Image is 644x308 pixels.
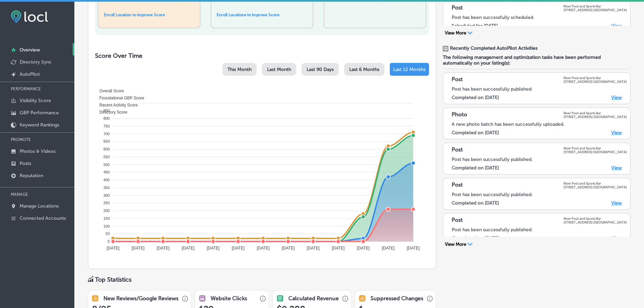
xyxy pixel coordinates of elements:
[564,111,627,115] p: River Pool and Sports Bar
[103,163,110,167] tspan: 500
[103,124,110,128] tspan: 750
[349,67,379,72] span: Last 6 Months
[94,96,144,100] span: Foundational GBP Score
[611,235,622,241] a: View
[94,89,124,93] span: Overall Score
[452,182,463,189] p: Post
[20,98,51,103] p: Visibility Score
[211,295,247,302] h3: Website Clicks
[443,54,630,66] span: The following management and optimization tasks have been performed automatically on your listing...
[232,246,244,251] tspan: [DATE]
[132,246,144,251] tspan: [DATE]
[11,10,48,23] img: fda3e92497d09a02dc62c9cd864e3231.png
[452,217,463,224] p: Post
[564,115,627,119] p: [STREET_ADDRESS] [GEOGRAPHIC_DATA]
[103,209,110,213] tspan: 200
[20,122,59,128] p: Keyword Rankings
[103,170,110,174] tspan: 450
[611,165,622,171] a: View
[443,30,475,36] button: View More
[371,295,423,302] h3: Suppressed Changes
[105,232,110,236] tspan: 50
[452,4,463,12] p: Post
[564,217,627,220] p: River Pool and Sports Bar
[94,110,127,115] span: Directory Score
[564,146,627,150] p: River Pool and Sports Bar
[106,246,119,251] tspan: [DATE]
[267,67,291,72] span: Last Month
[95,52,429,60] h2: Score Over Time
[103,201,110,205] tspan: 250
[20,71,40,77] p: AutoPilot
[452,157,627,162] div: Post has been successfully published.
[382,246,395,251] tspan: [DATE]
[452,130,499,136] label: Completed on [DATE]
[108,239,110,243] tspan: 0
[103,178,110,182] tspan: 400
[452,76,463,84] p: Post
[611,130,622,136] a: View
[564,76,627,80] p: River Pool and Sports Bar
[20,173,43,179] p: Reputation
[407,246,420,251] tspan: [DATE]
[564,185,627,189] p: [STREET_ADDRESS] [GEOGRAPHIC_DATA]
[443,241,475,247] button: View More
[157,246,169,251] tspan: [DATE]
[20,110,59,116] p: GBP Performance
[452,146,463,154] p: Post
[103,186,110,190] tspan: 350
[228,67,252,72] span: This Month
[20,47,40,53] p: Overview
[564,8,627,12] p: [STREET_ADDRESS] [GEOGRAPHIC_DATA]
[20,59,52,65] p: Directory Sync
[282,246,294,251] tspan: [DATE]
[307,67,334,72] span: Last 90 Days
[611,23,622,29] a: View
[564,182,627,185] p: River Pool and Sports Bar
[452,23,498,29] label: Scheduled for [DATE]
[564,220,627,224] p: [STREET_ADDRESS] [GEOGRAPHIC_DATA]
[452,86,627,92] div: Post has been successfully published.
[452,235,499,241] label: Completed on [DATE]
[452,200,499,206] label: Completed on [DATE]
[20,161,31,166] p: Posts
[20,148,55,154] p: Photos & Videos
[95,276,132,283] div: Top Statistics
[217,13,280,17] a: Enroll Locations to Improve Score
[564,80,627,84] p: [STREET_ADDRESS] [GEOGRAPHIC_DATA]
[611,95,622,100] a: View
[564,150,627,154] p: [STREET_ADDRESS] [GEOGRAPHIC_DATA]
[611,200,622,206] a: View
[564,4,627,8] p: River Pool and Sports Bar
[103,295,178,302] h3: New Reviews/Google Reviews
[452,15,627,20] div: Post has been successfully scheduled.
[452,227,627,233] div: Post has been successfully published.
[103,155,110,159] tspan: 550
[104,13,165,17] a: Enroll Location to Improve Score
[357,246,369,251] tspan: [DATE]
[103,139,110,143] tspan: 650
[103,109,110,113] tspan: 850
[94,103,138,108] span: Recent Activity Score
[452,111,467,119] p: Photo
[257,246,269,251] tspan: [DATE]
[307,246,319,251] tspan: [DATE]
[103,224,110,228] tspan: 100
[103,132,110,136] tspan: 700
[182,246,194,251] tspan: [DATE]
[103,147,110,151] tspan: 600
[452,121,627,127] div: A new photo batch has been successfully uploaded.
[103,216,110,220] tspan: 150
[452,192,627,197] div: Post has been successfully published.
[332,246,344,251] tspan: [DATE]
[452,165,499,171] label: Completed on [DATE]
[103,193,110,197] tspan: 300
[103,116,110,120] tspan: 800
[452,95,499,100] label: Completed on [DATE]
[288,295,339,302] h3: Calculated Revenue
[207,246,219,251] tspan: [DATE]
[393,67,426,72] span: Last 12 Months
[450,45,538,51] span: Recently Completed AutoPilot Activities
[20,203,59,209] p: Manage Locations
[20,215,66,221] p: Connected Accounts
